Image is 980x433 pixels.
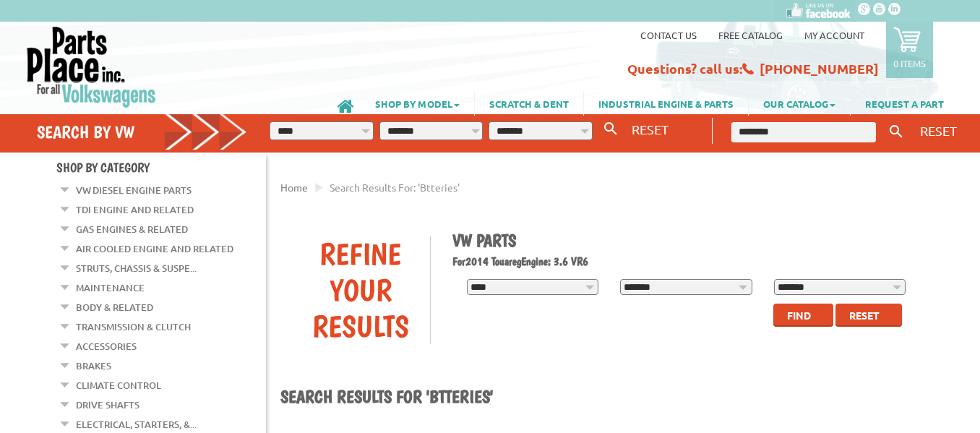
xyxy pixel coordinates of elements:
[804,29,864,41] a: My Account
[76,200,194,219] a: TDI Engine and Related
[452,254,465,268] span: For
[886,22,933,78] a: 0 items
[773,304,833,327] button: Find
[76,298,153,317] a: Body & Related
[920,123,957,138] span: RESET
[76,356,111,375] a: Brakes
[25,25,158,108] img: Parts Place Inc!
[632,121,669,137] span: RESET
[76,220,188,239] a: Gas Engines & Related
[280,386,924,409] h1: Search results for 'Btteries'
[291,236,430,344] div: Refine Your Results
[598,119,623,140] button: Search By VW...
[452,230,914,251] h1: VW Parts
[76,337,137,356] a: Accessories
[626,119,674,140] button: RESET
[893,57,926,69] p: 0 items
[521,254,588,268] span: Engine: 3.6 VR6
[851,91,958,116] a: REQUEST A PART
[452,254,914,268] h2: 2014 Touareg
[584,91,748,116] a: INDUSTRIAL ENGINE & PARTS
[280,181,308,194] a: Home
[330,181,460,194] span: Search results for: 'Btteries'
[76,239,233,258] a: Air Cooled Engine and Related
[76,181,192,200] a: VW Diesel Engine Parts
[849,309,880,322] span: Reset
[76,395,139,414] a: Drive Shafts
[361,91,474,116] a: SHOP BY MODEL
[749,91,850,116] a: OUR CATALOG
[787,309,811,322] span: Find
[718,29,783,41] a: Free Catalog
[475,91,583,116] a: SCRATCH & DENT
[835,304,902,327] button: Reset
[56,160,266,175] h4: Shop By Category
[76,278,145,297] a: Maintenance
[37,121,247,142] h4: Search by VW
[76,317,191,336] a: Transmission & Clutch
[885,120,907,144] button: Keyword Search
[76,259,197,278] a: Struts, Chassis & Suspe...
[640,29,697,41] a: Contact us
[914,120,963,141] button: RESET
[76,376,161,395] a: Climate Control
